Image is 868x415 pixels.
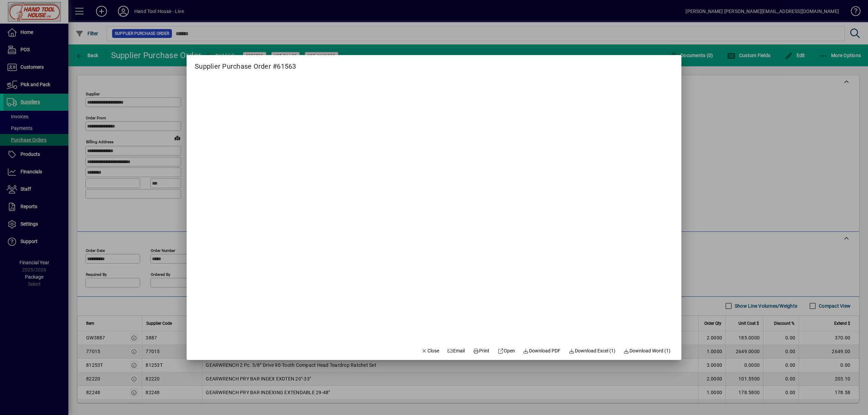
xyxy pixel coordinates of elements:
[447,347,465,354] span: Email
[498,347,515,354] span: Open
[621,345,674,357] button: Download Word (1)
[470,345,492,357] button: Print
[624,347,671,354] span: Download Word (1)
[473,347,489,354] span: Print
[445,345,468,357] button: Email
[187,55,304,72] h2: Supplier Purchase Order #61563
[495,345,518,357] a: Open
[421,347,439,354] span: Close
[520,345,564,357] a: Download PDF
[419,345,442,357] button: Close
[523,347,561,354] span: Download PDF
[569,347,615,354] span: Download Excel (1)
[566,345,618,357] button: Download Excel (1)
